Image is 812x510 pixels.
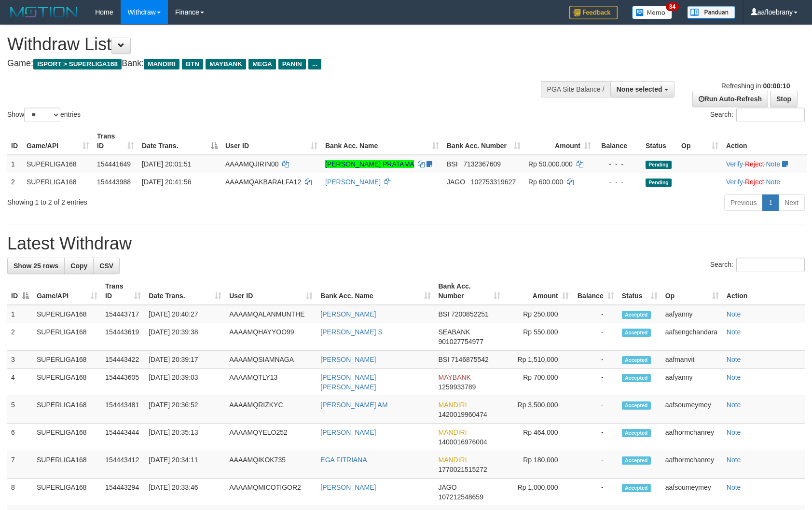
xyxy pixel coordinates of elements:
img: Feedback.jpg [569,6,618,19]
th: User ID: activate to sort column ascending [221,127,321,155]
span: 154441649 [97,160,131,168]
td: [DATE] 20:39:38 [145,323,225,351]
th: Amount: activate to sort column ascending [524,127,595,155]
div: - - - [599,159,638,169]
a: Note [727,456,741,464]
td: SUPERLIGA168 [23,155,93,173]
img: MOTION_logo.png [7,5,81,19]
td: [DATE] 20:34:11 [145,451,225,479]
a: Note [727,356,741,363]
span: BTN [182,59,203,69]
span: Accepted [622,356,651,364]
td: Rp 250,000 [504,305,573,323]
td: 1 [7,305,33,323]
td: SUPERLIGA168 [33,305,101,323]
td: aafsoumeymey [661,396,723,424]
td: aafyanny [661,305,723,323]
th: Game/API: activate to sort column ascending [23,127,93,155]
td: - [573,305,618,323]
span: Refreshing in: [721,82,790,90]
th: Bank Acc. Number: activate to sort column ascending [435,277,504,305]
input: Search: [736,258,805,272]
span: BSI [447,160,458,168]
span: Copy 1400016976004 to clipboard [439,438,487,446]
th: Status: activate to sort column ascending [618,277,661,305]
span: Copy 1770021515272 to clipboard [439,466,487,473]
td: SUPERLIGA168 [33,369,101,396]
th: Status [642,127,677,155]
a: Run Auto-Refresh [692,91,768,107]
span: MEGA [248,59,276,69]
td: SUPERLIGA168 [23,173,93,191]
td: AAAAMQIKOK735 [225,451,317,479]
span: None selected [617,85,662,93]
a: [PERSON_NAME] [PERSON_NAME] [320,373,376,391]
td: AAAAMQYELO252 [225,424,317,451]
span: 34 [666,2,679,11]
td: [DATE] 20:36:52 [145,396,225,424]
td: Rp 180,000 [504,451,573,479]
button: None selected [610,81,674,97]
span: Copy 7132367609 to clipboard [463,160,501,168]
a: Note [727,401,741,409]
td: 4 [7,369,33,396]
th: Bank Acc. Name: activate to sort column ascending [321,127,443,155]
td: 3 [7,351,33,369]
a: Copy [64,258,94,274]
span: Pending [646,161,672,169]
span: Copy 7200852251 to clipboard [451,310,489,318]
td: aafmanvit [661,351,723,369]
td: - [573,451,618,479]
td: 2 [7,323,33,351]
a: Reject [745,160,764,168]
td: SUPERLIGA168 [33,323,101,351]
td: · · [722,155,807,173]
th: Trans ID: activate to sort column ascending [93,127,138,155]
th: Bank Acc. Name: activate to sort column ascending [317,277,434,305]
span: JAGO [439,483,457,491]
span: Accepted [622,484,651,492]
span: Accepted [622,401,651,410]
td: [DATE] 20:35:13 [145,424,225,451]
th: User ID: activate to sort column ascending [225,277,317,305]
span: BSI [439,356,450,363]
span: Copy 107212548659 to clipboard [439,493,483,501]
td: 6 [7,424,33,451]
span: Copy 1420019960474 to clipboard [439,411,487,418]
div: - - - [599,177,638,187]
strong: 00:00:10 [763,82,790,90]
th: Op: activate to sort column ascending [677,127,722,155]
span: CSV [99,262,113,270]
td: 1 [7,155,23,173]
td: - [573,424,618,451]
span: [DATE] 20:41:56 [142,178,191,186]
a: EGA FITRIANA [320,456,367,464]
span: Rp 600.000 [528,178,563,186]
span: Pending [646,179,672,187]
a: [PERSON_NAME] S [320,328,382,336]
td: Rp 1,000,000 [504,479,573,506]
input: Search: [736,108,805,122]
div: Showing 1 to 2 of 2 entries [7,193,331,207]
td: AAAAMQRIZKYC [225,396,317,424]
th: Action [722,127,807,155]
td: aafsengchandara [661,323,723,351]
span: MAYBANK [439,373,471,381]
th: Balance [595,127,642,155]
span: [DATE] 20:01:51 [142,160,191,168]
span: AAAAMQJIRIN00 [225,160,278,168]
span: SEABANK [439,328,470,336]
td: SUPERLIGA168 [33,479,101,506]
h1: Latest Withdraw [7,234,805,253]
td: 154443717 [101,305,145,323]
a: Note [766,178,780,186]
span: 154443988 [97,178,131,186]
a: Note [766,160,780,168]
td: 154443481 [101,396,145,424]
label: Search: [710,108,805,122]
a: Note [727,328,741,336]
span: AAAAMQAKBARALFA12 [225,178,301,186]
a: Previous [724,194,763,211]
h1: Withdraw List [7,35,532,54]
td: Rp 550,000 [504,323,573,351]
